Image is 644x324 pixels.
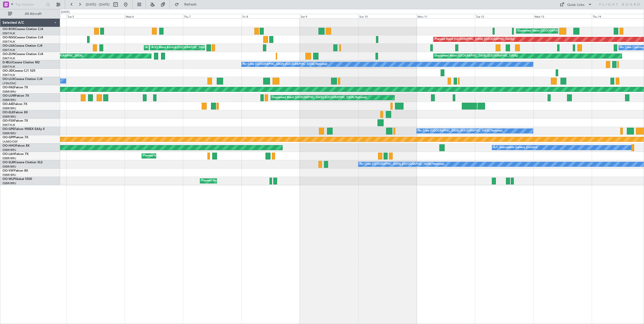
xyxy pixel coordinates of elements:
[557,1,595,9] button: Quick Links
[3,169,28,172] a: OO-VSFFalcon 8X
[3,69,35,72] a: OO-JIDCessna CJ1 525
[418,127,502,135] div: No Crew [GEOGRAPHIC_DATA] ([GEOGRAPHIC_DATA] National)
[3,40,15,44] a: EBKT/KJK
[183,14,241,18] div: Thu 7
[3,165,16,169] a: EBBR/BRU
[3,36,43,39] a: OO-NSGCessna Citation CJ4
[241,14,300,18] div: Fri 8
[417,14,475,18] div: Mon 11
[3,144,30,147] a: OO-HHOFalcon 8X
[3,73,15,77] a: EBKT/KJK
[3,78,42,81] a: OO-LUXCessna Citation CJ4
[3,82,16,85] a: LFSN/ENC
[201,177,238,185] div: Planned Maint Milan (Linate)
[3,144,16,147] span: OO-HHO
[3,153,15,156] span: OO-LAH
[493,144,538,151] div: A/C Unavailable Geneva (Cointrin)
[3,131,16,135] a: EBBR/BRU
[3,69,13,72] span: OO-JID
[358,14,417,18] div: Sun 10
[66,14,125,18] div: Tue 5
[13,12,53,16] span: All Aircraft
[3,53,15,56] span: OO-ZUN
[3,173,16,177] a: EBBR/BRU
[3,128,14,131] span: OO-GPE
[518,27,599,35] div: Unplanned Maint [GEOGRAPHIC_DATA]-[GEOGRAPHIC_DATA]
[3,136,28,139] a: OO-GPPFalcon 7X
[3,90,16,94] a: EBBR/BRU
[3,103,13,106] span: OO-AIE
[3,161,15,164] span: OO-SLM
[3,161,43,164] a: OO-SLMCessna Citation XLS
[15,1,44,8] input: Trip Number
[125,14,183,18] div: Wed 6
[3,169,14,172] span: OO-VSF
[3,128,44,131] a: OO-GPEFalcon 900EX EASy II
[3,94,15,97] span: OO-LUM
[3,57,15,60] a: EBKT/KJK
[86,2,110,7] span: [DATE] - [DATE]
[3,148,16,152] a: EBBR/BRU
[3,36,15,39] span: OO-NSG
[172,1,203,9] button: Refresh
[3,32,15,35] a: EBKT/KJK
[61,10,70,14] div: [DATE]
[3,153,29,156] a: OO-LAHFalcon 7X
[3,119,28,122] a: OO-FSXFalcon 7X
[3,103,27,106] a: OO-AIEFalcon 7X
[567,3,584,8] div: Quick Links
[3,61,12,64] span: D-IBLU
[3,78,14,81] span: OO-LUX
[3,98,16,102] a: EBBR/BRU
[143,152,234,160] div: Planned Maint [GEOGRAPHIC_DATA] ([GEOGRAPHIC_DATA] National)
[180,3,201,6] span: Refresh
[243,61,327,68] div: No Crew [GEOGRAPHIC_DATA] ([GEOGRAPHIC_DATA] National)
[3,106,16,110] a: EBBR/BRU
[3,136,14,139] span: OO-GPP
[435,52,518,60] div: Unplanned Maint [GEOGRAPHIC_DATA] ([GEOGRAPHIC_DATA])
[145,44,200,51] div: AOG Maint Kortrijk-[GEOGRAPHIC_DATA]
[3,178,15,181] span: OO-WLP
[3,178,32,181] a: OO-WLPGlobal 5500
[3,140,18,144] a: UUMO/OSF
[3,156,16,160] a: EBBR/BRU
[3,44,42,47] a: OO-LXACessna Citation CJ4
[3,48,15,52] a: EBKT/KJK
[151,44,206,51] div: AOG Maint Kortrijk-[GEOGRAPHIC_DATA]
[3,123,15,127] a: EBKT/KJK
[3,111,28,114] a: OO-ELKFalcon 8X
[3,28,15,31] span: OO-ROK
[3,44,14,47] span: OO-LXA
[3,61,40,64] a: D-IBLUCessna Citation M2
[475,14,533,18] div: Tue 12
[3,86,28,89] a: OO-FAEFalcon 7X
[435,36,514,43] div: Planned Maint [GEOGRAPHIC_DATA] ([GEOGRAPHIC_DATA])
[3,111,14,114] span: OO-ELK
[3,86,14,89] span: OO-FAE
[3,28,43,31] a: OO-ROKCessna Citation CJ4
[3,115,16,119] a: EBBR/BRU
[3,53,43,56] a: OO-ZUNCessna Citation CJ4
[3,94,29,97] a: OO-LUMFalcon 7X
[6,10,55,18] button: All Aircraft
[300,14,358,18] div: Sat 9
[3,119,14,122] span: OO-FSX
[272,94,367,101] div: Unplanned Maint [GEOGRAPHIC_DATA] ([GEOGRAPHIC_DATA] National)
[3,181,16,185] a: EBBR/BRU
[3,65,15,69] a: EBKT/KJK
[360,160,444,168] div: No Crew [GEOGRAPHIC_DATA] ([GEOGRAPHIC_DATA] National)
[533,14,592,18] div: Wed 13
